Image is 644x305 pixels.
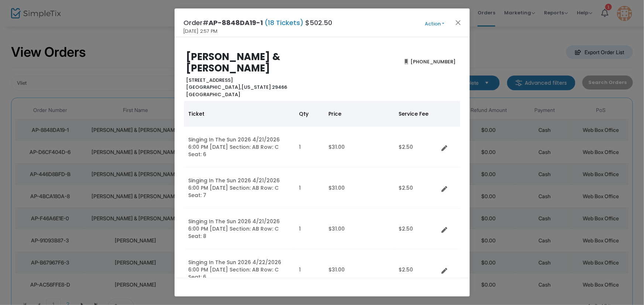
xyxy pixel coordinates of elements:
span: (18 Tickets) [263,18,306,27]
td: 1 [295,127,324,168]
td: $31.00 [324,208,395,249]
td: 1 [295,168,324,208]
span: AP-8848DA19-1 [209,18,263,27]
th: Price [324,101,395,127]
td: $31.00 [324,249,395,290]
th: Qty [295,101,324,127]
td: Singing In The Sun 2026 4/21/2026 6:00 PM [DATE] Section: AB Row: C Seat: 6 [184,127,295,168]
td: $2.50 [395,168,439,208]
td: Singing In The Sun 2026 4/22/2026 6:00 PM [DATE] Section: AB Row: C Seat: 6 [184,249,295,290]
td: Singing In The Sun 2026 4/21/2026 6:00 PM [DATE] Section: AB Row: C Seat: 8 [184,208,295,249]
td: 1 [295,208,324,249]
b: [PERSON_NAME] & [PERSON_NAME] [186,50,280,75]
button: Close [453,18,463,27]
span: [GEOGRAPHIC_DATA], [186,84,241,91]
span: [DATE] 2:57 PM [184,28,218,35]
th: Ticket [184,101,295,127]
td: $31.00 [324,168,395,208]
b: [STREET_ADDRESS] [US_STATE] 29466 [GEOGRAPHIC_DATA] [186,77,287,98]
td: 1 [295,249,324,290]
td: $2.50 [395,127,439,168]
button: Action [413,20,457,28]
span: [PHONE_NUMBER] [408,56,458,68]
h4: Order# $502.50 [184,18,333,28]
td: Singing In The Sun 2026 4/21/2026 6:00 PM [DATE] Section: AB Row: C Seat: 7 [184,168,295,208]
td: $31.00 [324,127,395,168]
td: $2.50 [395,249,439,290]
th: Service Fee [395,101,439,127]
td: $2.50 [395,208,439,249]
